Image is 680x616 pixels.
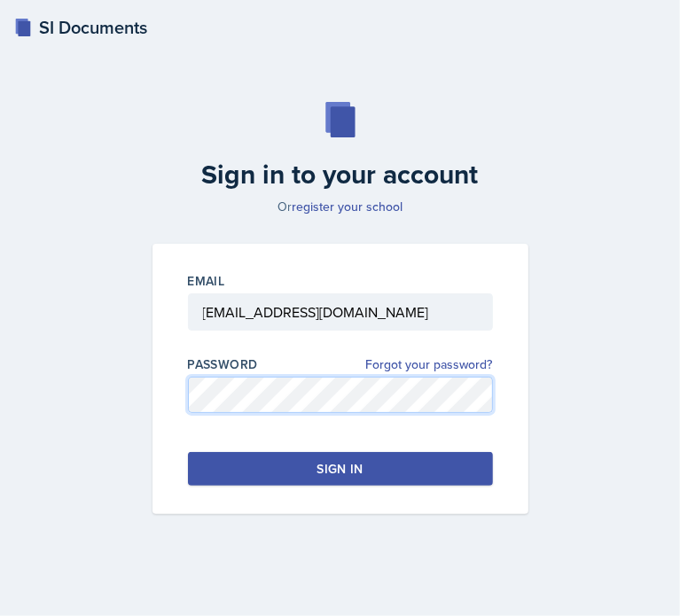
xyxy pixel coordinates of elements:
[317,460,363,478] div: Sign in
[366,355,493,374] a: Forgot your password?
[142,198,539,215] p: Or
[142,159,539,191] h2: Sign in to your account
[188,355,258,373] label: Password
[188,452,493,486] button: Sign in
[188,293,493,331] input: Email
[188,272,225,290] label: Email
[14,14,147,41] a: SI Documents
[292,198,403,215] a: register your school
